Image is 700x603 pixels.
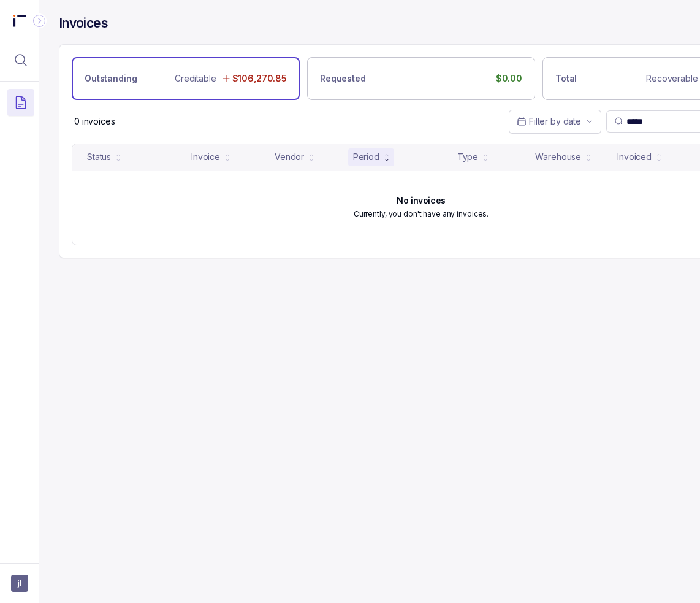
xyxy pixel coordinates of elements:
h6: No invoices [397,196,445,205]
span: Filter by date [529,116,581,126]
p: Currently, you don't have any invoices. [354,208,489,220]
div: Invoice [191,151,220,163]
h4: Invoices [59,15,108,32]
p: Total [555,72,577,85]
p: Outstanding [85,72,137,85]
p: Recoverable [646,72,698,85]
button: Menu Icon Button MagnifyingGlassIcon [7,47,34,74]
p: Requested [320,72,366,85]
p: Creditable [175,72,216,85]
div: Remaining page entries [74,115,115,128]
div: Period [353,151,379,163]
button: User initials [11,575,28,592]
div: Collapse Icon [32,13,47,28]
div: Warehouse [535,151,581,163]
button: Date Range Picker [509,110,601,133]
div: Invoiced [617,151,652,163]
p: 0 invoices [74,115,115,128]
div: Status [87,151,111,163]
p: $106,270.85 [232,72,287,85]
p: $0.00 [496,72,522,85]
button: Menu Icon Button DocumentTextIcon [7,89,34,116]
div: Type [457,151,478,163]
search: Date Range Picker [517,115,581,128]
div: Vendor [275,151,304,163]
